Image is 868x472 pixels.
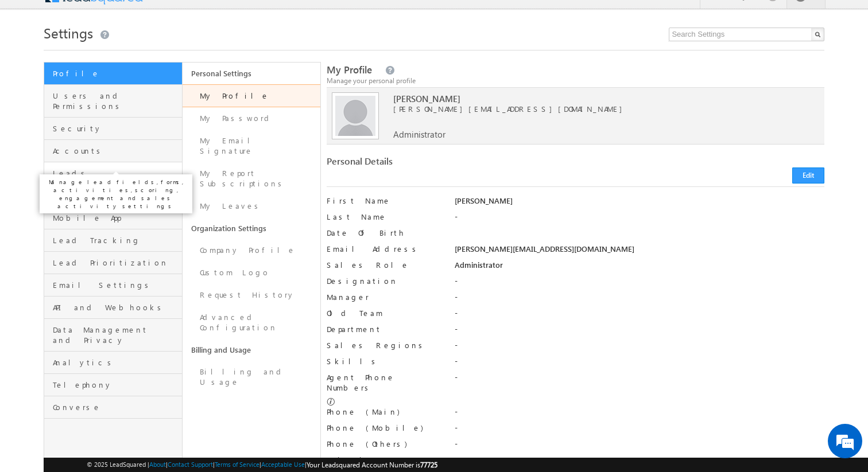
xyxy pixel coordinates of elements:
a: My Password [183,107,321,130]
a: Company Profile [183,239,321,262]
label: Designation [327,276,441,286]
span: [PERSON_NAME][EMAIL_ADDRESS][DOMAIN_NAME] [393,104,792,114]
label: First Name [327,196,441,206]
a: Acceptable Use [261,461,305,468]
a: Request History [183,284,321,306]
a: My Report Subscriptions [183,162,321,195]
span: 77725 [420,461,437,469]
span: Telephony [53,380,179,390]
div: Administrator [455,260,825,276]
a: Analytics [44,352,182,374]
a: Billing and Usage [183,361,321,393]
label: Date Of Birth [327,228,441,238]
span: Your Leadsquared Account Number is [307,461,437,469]
a: Data Management and Privacy [44,319,182,352]
input: Search Settings [669,28,824,41]
label: Sales Regions [327,340,441,350]
a: Mobile App [44,207,182,229]
div: - [455,423,825,439]
span: API and Webhooks [53,302,179,313]
span: Settings [44,24,93,42]
span: [PERSON_NAME] [393,93,792,104]
a: Leads [44,162,182,185]
div: - [455,276,825,292]
a: Users and Permissions [44,85,182,118]
span: Lead Prioritization [53,258,179,268]
div: [PERSON_NAME] [455,196,825,212]
label: Sales Role [327,260,441,270]
div: - [455,324,825,340]
div: - [455,292,825,308]
span: Converse [53,402,179,412]
a: Accounts [44,140,182,162]
span: Email Settings [53,280,179,290]
label: Phone (Mobile) [327,423,423,433]
a: API and Webhooks [44,297,182,319]
label: Old Team [327,308,441,318]
div: - [455,372,825,388]
span: Leads [53,168,179,178]
a: Telephony [44,374,182,396]
label: Phone (Main) [327,407,441,417]
a: Personal Settings [183,63,321,84]
div: - [455,407,825,423]
a: Contact Support [168,461,213,468]
label: Last Name [327,212,441,222]
div: Personal Details [327,156,569,172]
a: Terms of Service [215,461,259,468]
a: About [149,461,166,468]
span: Administrator [393,129,445,139]
span: Lead Tracking [53,235,179,245]
span: Security [53,123,179,134]
a: Organization Settings [183,217,321,239]
a: Email Settings [44,274,182,297]
label: Department [327,324,441,334]
a: Lead Tracking [44,229,182,252]
a: Billing and Usage [183,339,321,361]
div: - [455,340,825,356]
a: My Leaves [183,195,321,217]
button: Edit [792,167,824,184]
span: Profile [53,68,179,79]
p: Manage lead fields, forms, activities, scoring, engagement and sales activity settings [44,178,188,210]
label: Email Address [327,244,441,254]
div: Manage your personal profile [327,76,824,86]
div: - [455,455,825,471]
span: Users and Permissions [53,91,179,111]
span: © 2025 LeadSquared | | | | | [87,459,437,470]
span: Analytics [53,357,179,368]
span: My Profile [327,63,372,76]
a: Lead Prioritization [44,252,182,274]
label: Agent Phone Numbers [327,372,441,393]
a: Custom Logo [183,262,321,284]
label: Skills [327,356,441,366]
div: - [455,308,825,324]
label: Manager [327,292,441,302]
div: - [455,212,825,228]
span: Mobile App [53,213,179,223]
a: My Profile [183,84,321,107]
span: Data Management and Privacy [53,325,179,345]
a: My Email Signature [183,130,321,162]
span: Accounts [53,146,179,156]
div: - [455,439,825,455]
a: Advanced Configuration [183,306,321,339]
div: - [455,356,825,372]
label: Phone (Others) [327,439,441,449]
a: Security [44,118,182,140]
div: [PERSON_NAME][EMAIL_ADDRESS][DOMAIN_NAME] [455,244,825,260]
a: Profile [44,63,182,85]
a: Converse [44,396,182,419]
